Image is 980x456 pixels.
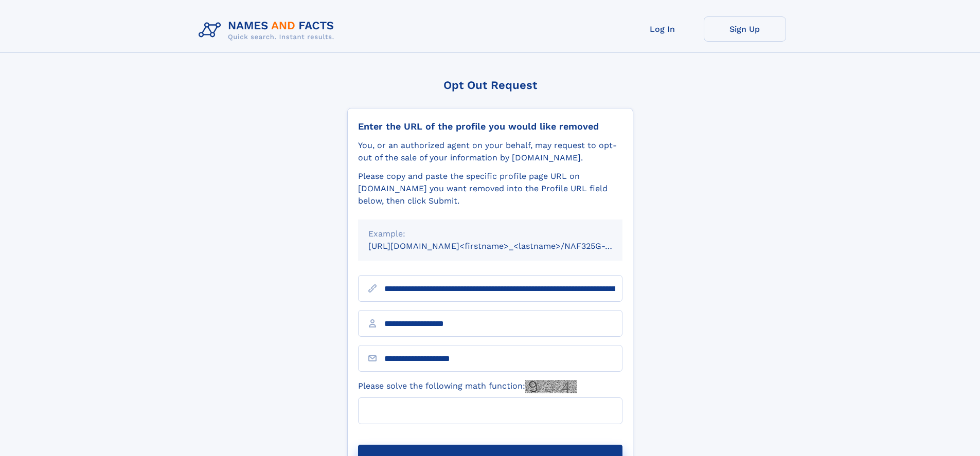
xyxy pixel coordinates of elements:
div: Enter the URL of the profile you would like removed [358,121,622,132]
div: Please copy and paste the specific profile page URL on [DOMAIN_NAME] you want removed into the Pr... [358,170,622,207]
label: Please solve the following math function: [358,380,577,393]
small: [URL][DOMAIN_NAME]<firstname>_<lastname>/NAF325G-xxxxxxxx [368,241,642,251]
a: Log In [621,16,704,42]
div: Opt Out Request [347,79,633,92]
img: Logo Names and Facts [194,16,343,44]
a: Sign Up [704,16,786,42]
div: You, or an authorized agent on your behalf, may request to opt-out of the sale of your informatio... [358,139,622,164]
div: Example: [368,228,612,240]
